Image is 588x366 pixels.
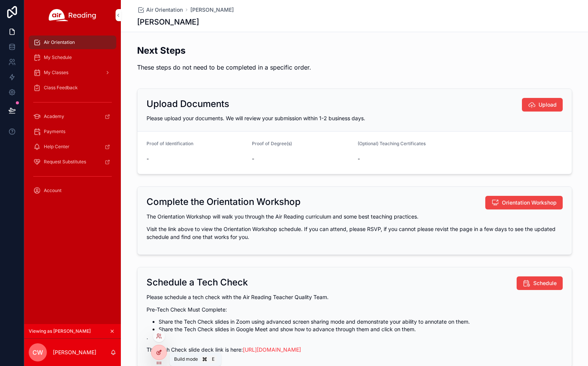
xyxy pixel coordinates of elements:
[252,155,352,163] span: -
[147,346,563,354] p: The Tech Check slide deck link is here:
[174,356,198,362] span: Build mode
[29,155,116,169] a: Request Substitutes
[517,276,563,290] button: Schedule
[44,188,62,194] span: Account
[147,115,365,121] span: Please upload your documents. We will review your submission within 1-2 business days.
[29,110,116,123] a: Academy
[146,6,183,14] span: Air Orientation
[533,279,557,287] span: Schedule
[44,159,86,165] span: Request Substitutes
[147,141,193,146] span: Proof of Identification
[29,140,116,154] a: Help Center
[147,306,563,313] p: Pre-Tech Check Must Complete:
[44,144,69,150] span: Help Center
[29,125,116,138] a: Payments
[44,54,72,60] span: My Schedule
[159,326,563,333] li: Share the Tech Check slides in Google Meet and show how to advance through them and click on them.
[147,155,246,163] span: -
[147,276,248,288] h2: Schedule a Tech Check
[44,70,68,76] span: My Classes
[159,318,563,326] li: Share the Tech Check slides in Zoom using advanced screen sharing mode and demonstrate your abili...
[147,225,563,241] p: Visit the link above to view the Orientation Workshop schedule. If you can attend, please RSVP, i...
[53,349,96,356] p: [PERSON_NAME]
[147,196,301,208] h2: Complete the Orientation Workshop
[32,348,43,357] span: CW
[137,44,311,57] h2: Next Steps
[29,81,116,95] a: Class Feedback
[147,212,563,220] p: The Orientation Workshop will walk you through the Air Reading curriculum and some best teaching ...
[137,6,183,14] a: Air Orientation
[522,98,563,112] button: Upload
[190,6,234,14] a: [PERSON_NAME]
[44,39,75,45] span: Air Orientation
[358,141,426,146] span: (Optional) Teaching Certificates
[49,9,96,21] img: App logo
[502,199,557,206] span: Orientation Workshop
[485,196,563,209] button: Orientation Workshop
[44,129,65,135] span: Payments
[137,17,199,27] h1: [PERSON_NAME]
[29,66,116,79] a: My Classes
[44,113,64,119] span: Academy
[29,51,116,64] a: My Schedule
[29,184,116,197] a: Account
[147,293,563,301] p: Please schedule a tech check with the Air Reading Teacher Quality Team.
[243,346,301,353] a: [URL][DOMAIN_NAME]
[29,36,116,49] a: Air Orientation
[539,101,557,109] span: Upload
[210,356,216,362] span: E
[137,63,311,72] p: These steps do not need to be completed in a specific order.
[147,333,563,341] p: .
[252,141,292,146] span: Proof of Degree(s)
[147,98,229,110] h2: Upload Documents
[29,328,91,334] span: Viewing as [PERSON_NAME]
[44,85,78,91] span: Class Feedback
[358,155,563,163] span: -
[24,30,121,207] div: scrollable content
